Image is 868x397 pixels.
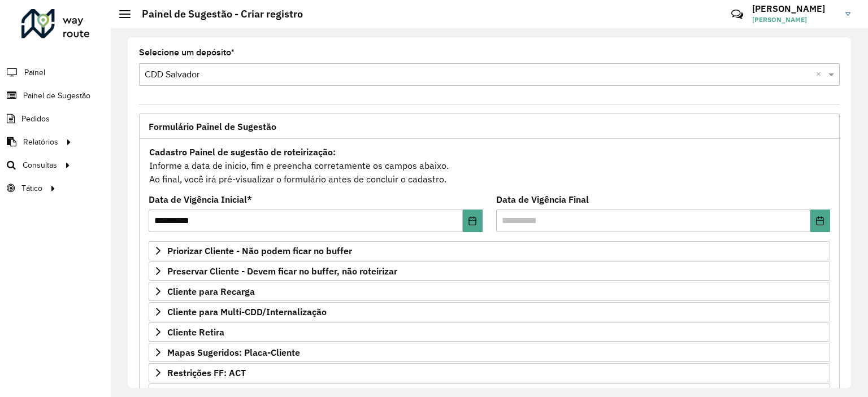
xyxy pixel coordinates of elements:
[23,136,58,148] span: Relatórios
[149,146,336,158] strong: Cadastro Painel de sugestão de roteirização:
[149,241,830,260] a: Priorizar Cliente - Não podem ficar no buffer
[167,287,255,296] span: Cliente para Recarga
[139,46,235,59] label: Selecione um depósito
[167,368,246,377] span: Restrições FF: ACT
[167,267,397,276] span: Preservar Cliente - Devem ficar no buffer, não roteirizar
[149,282,830,301] a: Cliente para Recarga
[23,90,90,102] span: Painel de Sugestão
[752,15,837,25] span: [PERSON_NAME]
[149,343,830,362] a: Mapas Sugeridos: Placa-Cliente
[149,193,252,206] label: Data de Vigência Inicial
[496,193,589,206] label: Data de Vigência Final
[149,363,830,382] a: Restrições FF: ACT
[21,113,50,125] span: Pedidos
[167,246,352,255] span: Priorizar Cliente - Não podem ficar no buffer
[149,145,830,186] div: Informe a data de inicio, fim e preencha corretamente os campos abaixo. Ao final, você irá pré-vi...
[167,328,224,337] span: Cliente Retira
[810,210,830,232] button: Choose Date
[725,2,749,27] a: Contato Rápido
[149,322,830,342] a: Cliente Retira
[24,67,45,78] span: Painel
[149,122,276,131] span: Formulário Painel de Sugestão
[131,8,303,20] h2: Painel de Sugestão - Criar registro
[752,3,837,14] h3: [PERSON_NAME]
[23,159,57,171] span: Consultas
[149,302,830,321] a: Cliente para Multi-CDD/Internalização
[463,210,483,232] button: Choose Date
[149,261,830,281] a: Preservar Cliente - Devem ficar no buffer, não roteirizar
[167,307,327,316] span: Cliente para Multi-CDD/Internalização
[167,348,300,357] span: Mapas Sugeridos: Placa-Cliente
[21,182,42,194] span: Tático
[816,68,826,81] span: Clear all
